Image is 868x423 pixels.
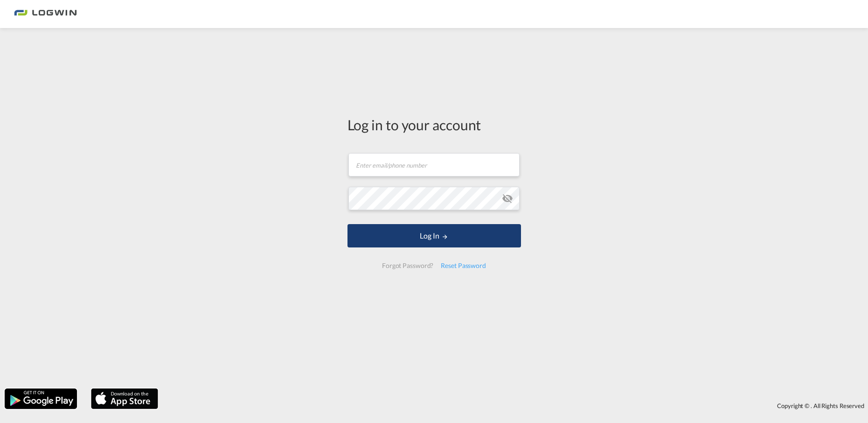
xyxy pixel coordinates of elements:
input: Enter email/phone number [348,153,520,176]
div: Forgot Password? [378,257,437,274]
div: Log in to your account [347,115,521,134]
md-icon: icon-eye-off [502,193,513,204]
button: LOGIN [347,224,521,247]
div: Copyright © . All Rights Reserved [163,398,868,414]
img: apple.png [90,388,159,410]
img: google.png [4,388,78,410]
div: Reset Password [437,257,490,274]
img: bc73a0e0d8c111efacd525e4c8ad7d32.png [14,4,77,25]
